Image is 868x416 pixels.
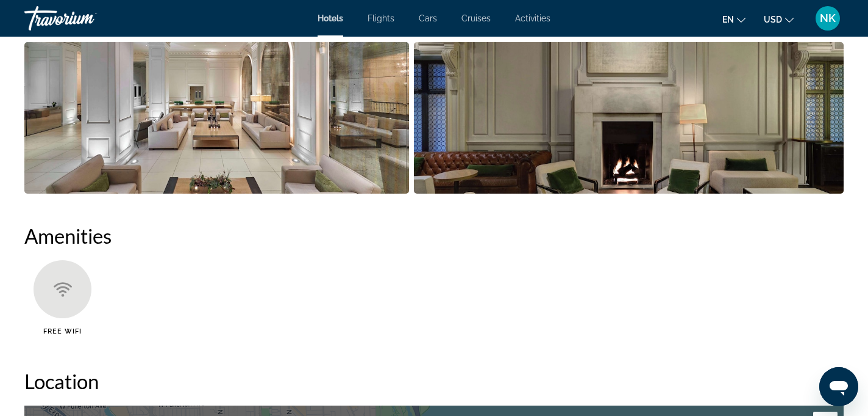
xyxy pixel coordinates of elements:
[318,13,343,23] a: Hotels
[419,13,437,23] a: Cars
[24,42,409,194] button: Open full-screen image slider
[722,15,734,24] span: en
[515,13,550,23] a: Activities
[722,10,745,28] button: Change language
[368,13,394,23] a: Flights
[414,42,844,194] button: Open full-screen image slider
[812,5,844,31] button: User Menu
[820,12,836,24] span: NK
[461,13,491,23] a: Cruises
[764,10,794,28] button: Change currency
[24,2,146,34] a: Travorium
[24,224,844,248] h2: Amenities
[819,367,858,406] iframe: Button to launch messaging window
[43,327,82,335] span: Free WiFi
[764,15,782,24] span: USD
[24,369,844,393] h2: Location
